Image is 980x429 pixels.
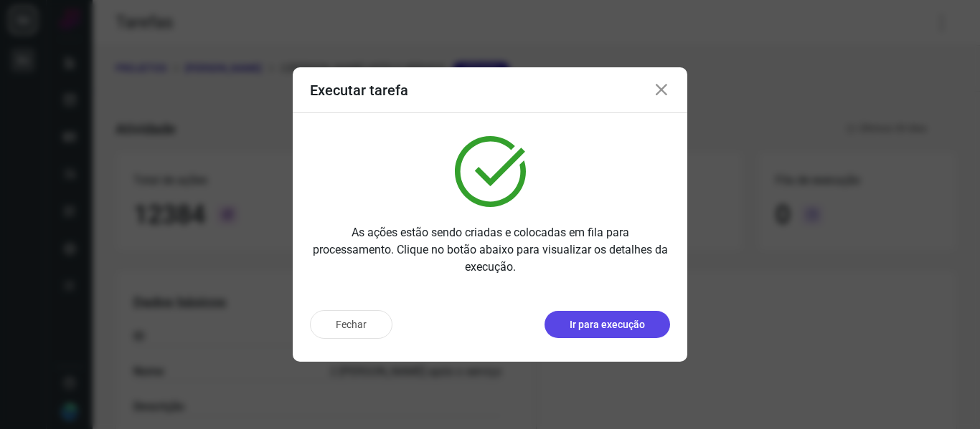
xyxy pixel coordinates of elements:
button: Ir para execução [545,311,670,338]
img: verified.svg [455,136,526,207]
button: Fechar [310,310,392,339]
p: Ir para execução [570,317,645,332]
h3: Executar tarefa [310,82,408,99]
p: As ações estão sendo criadas e colocadas em fila para processamento. Clique no botão abaixo para ... [310,224,670,276]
